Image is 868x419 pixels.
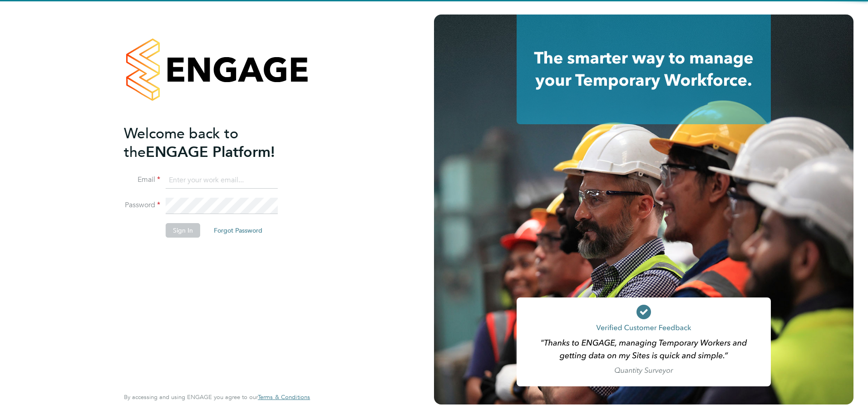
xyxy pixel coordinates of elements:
[258,394,310,401] a: Terms & Conditions
[124,393,310,401] span: By accessing and using ENGAGE you agree to our
[124,124,301,161] h2: ENGAGE Platform!
[124,200,160,210] label: Password
[166,172,278,189] input: Enter your work email...
[207,223,270,238] button: Forgot Password
[124,175,160,185] label: Email
[166,223,200,238] button: Sign In
[124,125,238,161] span: Welcome back to the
